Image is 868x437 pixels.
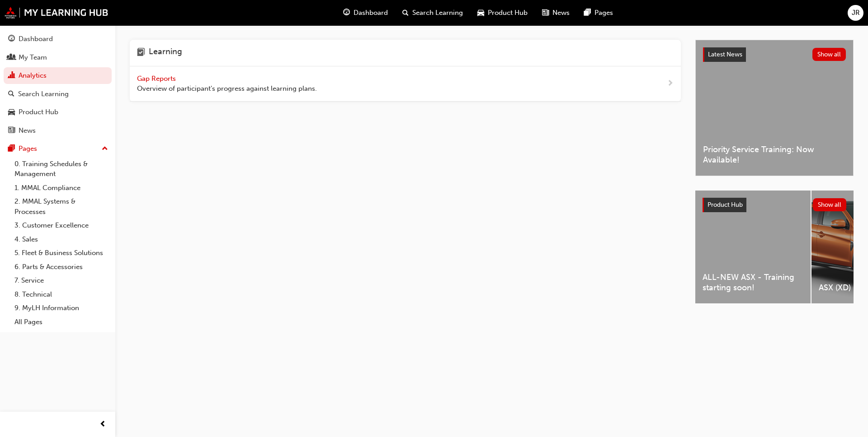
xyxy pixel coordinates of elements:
[8,108,15,116] span: car-icon
[4,67,112,84] a: Analytics
[4,31,112,47] a: Dashboard
[343,7,350,19] span: guage-icon
[11,315,112,329] a: All Pages
[4,104,112,121] a: Product Hub
[667,78,674,89] span: next-icon
[8,90,14,98] span: search-icon
[4,122,112,139] a: News
[695,191,811,303] a: ALL-NEW ASX - Training starting soon!
[11,246,112,260] a: 5. Fleet & Business Solutions
[4,49,112,66] a: My Team
[848,5,863,21] button: JR
[813,198,847,211] button: Show all
[695,40,854,176] a: Latest NewsShow allPriority Service Training: Now Available!
[11,274,112,288] a: 7. Service
[11,260,112,274] a: 6. Parts & Accessories
[11,181,112,195] a: 1. MMAL Compliance
[8,54,15,62] span: people-icon
[552,8,570,18] span: News
[18,89,69,99] div: Search Learning
[5,7,108,19] img: mmal
[137,84,317,94] span: Overview of participant's progress against learning plans.
[8,72,15,80] span: chart-icon
[11,301,112,315] a: 9. MyLH Information
[594,8,613,18] span: Pages
[395,4,470,22] a: search-iconSearch Learning
[708,51,742,58] span: Latest News
[703,272,803,293] span: ALL-NEW ASX - Training starting soon!
[354,8,388,18] span: Dashboard
[542,7,549,19] span: news-icon
[102,143,108,155] span: up-icon
[703,144,846,165] span: Priority Service Training: Now Available!
[19,107,58,117] div: Product Hub
[99,419,106,430] span: prev-icon
[8,35,15,43] span: guage-icon
[11,157,112,181] a: 0. Training Schedules & Management
[4,86,112,102] a: Search Learning
[4,140,112,157] button: Pages
[708,201,743,209] span: Product Hub
[19,52,47,63] div: My Team
[584,7,591,19] span: pages-icon
[11,218,112,232] a: 3. Customer Excellence
[703,47,846,62] a: Latest NewsShow all
[852,8,860,18] span: JR
[11,288,112,302] a: 8. Technical
[577,4,620,22] a: pages-iconPages
[336,4,395,22] a: guage-iconDashboard
[137,74,178,83] span: Gap Reports
[137,47,145,59] span: learning-icon
[19,144,37,154] div: Pages
[19,34,53,44] div: Dashboard
[812,48,846,61] button: Show all
[470,4,535,22] a: car-iconProduct Hub
[149,47,182,59] h4: Learning
[130,66,681,102] a: Gap Reports Overview of participant's progress against learning plans.next-icon
[8,127,15,135] span: news-icon
[412,8,463,18] span: Search Learning
[19,126,36,136] div: News
[477,7,484,19] span: car-icon
[11,195,112,218] a: 2. MMAL Systems & Processes
[703,198,846,212] a: Product HubShow all
[535,4,577,22] a: news-iconNews
[488,8,528,18] span: Product Hub
[4,29,112,140] button: DashboardMy TeamAnalyticsSearch LearningProduct HubNews
[402,7,409,19] span: search-icon
[11,232,112,246] a: 4. Sales
[8,145,15,153] span: pages-icon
